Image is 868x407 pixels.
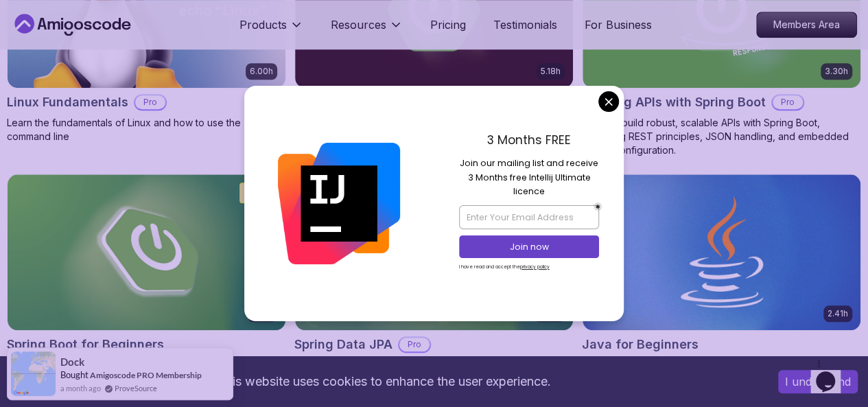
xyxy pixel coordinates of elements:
img: provesource social proof notification image [11,351,56,396]
p: Members Area [757,12,856,37]
p: 2.41h [828,308,848,319]
p: Pro [773,95,803,109]
a: ProveSource [115,382,157,394]
a: Pricing [430,16,466,33]
a: Spring Boot for Beginners card1.67hNEWSpring Boot for BeginnersBuild a CRUD API with Spring Boot ... [7,174,286,386]
h2: Spring Data JPA [294,335,392,354]
p: Learn to build robust, scalable APIs with Spring Boot, mastering REST principles, JSON handling, ... [582,116,861,157]
iframe: chat widget [810,352,854,393]
a: Java for Beginners card2.41hJava for BeginnersBeginner-friendly Java course for essential program... [582,174,861,386]
div: This website uses cookies to enhance the user experience. [10,367,758,397]
a: Testimonials [493,16,557,33]
a: For Business [585,16,652,33]
span: Bought [60,369,89,380]
a: Amigoscode PRO Membership [90,370,202,380]
p: 6.00h [250,66,273,77]
button: Accept cookies [778,370,858,393]
p: Pro [135,95,165,109]
h2: Spring Boot for Beginners [7,335,164,354]
span: a month ago [60,382,101,394]
button: Products [239,16,303,44]
p: 5.18h [541,66,561,77]
p: Resources [331,16,386,33]
p: Pro [399,338,430,351]
p: Products [239,16,287,33]
a: Members Area [756,12,857,38]
h2: Linux Fundamentals [7,93,128,112]
button: Resources [331,16,403,44]
span: Dock [60,356,84,368]
h2: Java for Beginners [582,335,699,354]
h2: Building APIs with Spring Boot [582,93,766,112]
p: Learn the fundamentals of Linux and how to use the command line [7,116,286,143]
img: Spring Boot for Beginners card [8,174,285,330]
p: 3.30h [825,66,848,77]
img: Java for Beginners card [583,174,860,330]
